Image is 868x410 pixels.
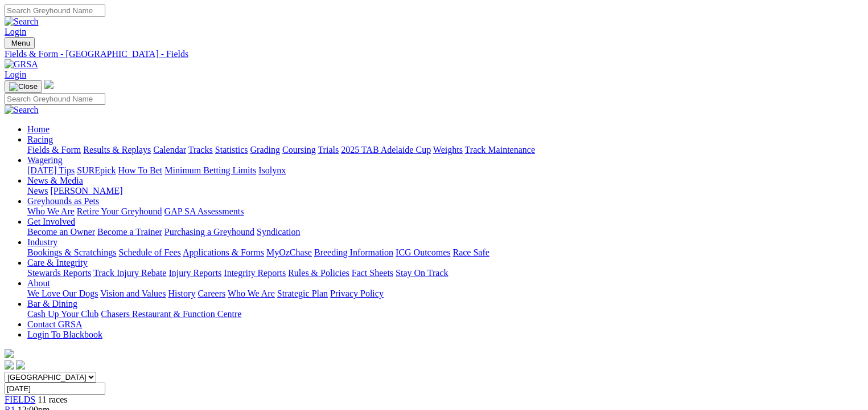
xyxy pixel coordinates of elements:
[5,49,863,59] a: Fields & Form - [GEOGRAPHIC_DATA] - Fields
[352,268,393,278] a: Fact Sheets
[5,105,39,115] img: Search
[215,145,248,155] a: Statistics
[27,165,863,176] div: Wagering
[101,309,241,319] a: Chasers Restaurant & Function Centre
[27,289,863,299] div: About
[5,80,42,93] button: Toggle navigation
[314,247,393,257] a: Breeding Information
[77,165,116,175] a: SUREpick
[27,145,863,155] div: Racing
[27,135,53,144] a: Racing
[5,17,39,27] img: Search
[27,227,95,237] a: Become an Owner
[27,278,50,288] a: About
[27,268,91,278] a: Stewards Reports
[27,247,116,257] a: Bookings & Scratchings
[5,59,38,70] img: GRSA
[168,268,221,278] a: Injury Reports
[188,145,213,155] a: Tracks
[27,186,863,196] div: News & Media
[5,93,105,105] input: Search
[118,165,163,175] a: How To Bet
[5,37,35,49] button: Toggle navigation
[433,145,463,155] a: Weights
[396,247,450,257] a: ICG Outcomes
[198,289,225,298] a: Careers
[44,80,54,89] img: logo-grsa-white.png
[266,247,312,257] a: MyOzChase
[250,145,280,155] a: Grading
[341,145,431,155] a: 2025 TAB Adelaide Cup
[27,155,63,165] a: Wagering
[97,227,162,237] a: Become a Trainer
[183,247,264,257] a: Applications & Forms
[27,145,81,155] a: Fields & Form
[168,289,195,298] a: History
[27,217,75,226] a: Get Involved
[27,309,98,319] a: Cash Up Your Club
[83,145,151,155] a: Results & Replays
[5,349,14,358] img: logo-grsa-white.png
[16,360,25,370] img: twitter.svg
[164,206,244,216] a: GAP SA Assessments
[452,247,489,257] a: Race Safe
[27,176,83,185] a: News & Media
[27,319,82,329] a: Contact GRSA
[164,227,254,237] a: Purchasing a Greyhound
[396,268,448,278] a: Stay On Track
[93,268,166,278] a: Track Injury Rebate
[27,206,863,217] div: Greyhounds as Pets
[27,258,88,267] a: Care & Integrity
[224,268,286,278] a: Integrity Reports
[100,289,166,298] a: Vision and Values
[77,206,162,216] a: Retire Your Greyhound
[257,227,300,237] a: Syndication
[5,70,26,79] a: Login
[5,395,35,404] a: FIELDS
[282,145,316,155] a: Coursing
[5,360,14,370] img: facebook.svg
[465,145,535,155] a: Track Maintenance
[118,247,180,257] a: Schedule of Fees
[50,186,122,196] a: [PERSON_NAME]
[27,124,50,134] a: Home
[330,289,384,298] a: Privacy Policy
[27,247,863,258] div: Industry
[288,268,349,278] a: Rules & Policies
[11,39,30,47] span: Menu
[258,165,286,175] a: Isolynx
[318,145,339,155] a: Trials
[27,237,57,247] a: Industry
[5,27,26,36] a: Login
[164,165,256,175] a: Minimum Betting Limits
[38,395,67,404] span: 11 races
[27,206,75,216] a: Who We Are
[5,383,105,395] input: Select date
[27,299,77,308] a: Bar & Dining
[27,309,863,319] div: Bar & Dining
[277,289,328,298] a: Strategic Plan
[228,289,275,298] a: Who We Are
[27,289,98,298] a: We Love Our Dogs
[27,196,99,206] a: Greyhounds as Pets
[9,82,38,91] img: Close
[27,330,102,339] a: Login To Blackbook
[5,5,105,17] input: Search
[153,145,186,155] a: Calendar
[27,186,48,196] a: News
[27,268,863,278] div: Care & Integrity
[27,165,75,175] a: [DATE] Tips
[27,227,863,237] div: Get Involved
